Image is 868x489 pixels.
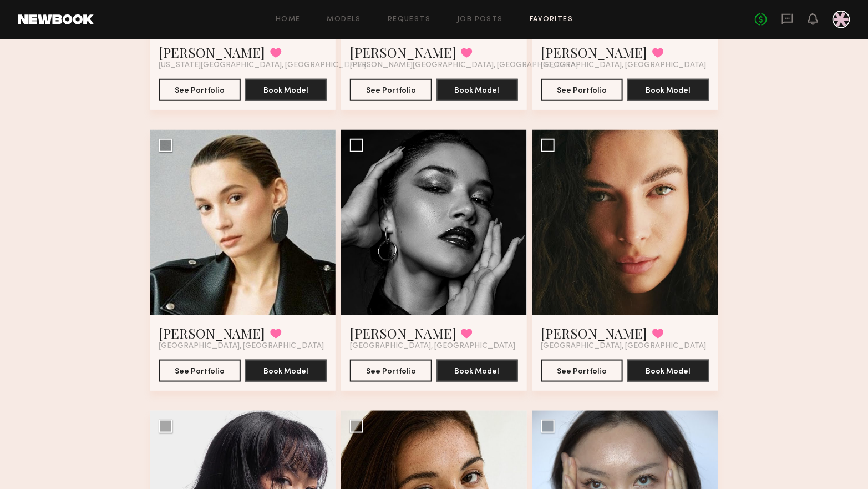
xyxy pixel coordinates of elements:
[350,79,432,101] button: See Portfolio
[436,360,518,382] button: Book Model
[541,79,623,101] button: See Portfolio
[541,360,623,382] button: See Portfolio
[541,43,648,61] a: [PERSON_NAME]
[159,342,324,351] span: [GEOGRAPHIC_DATA], [GEOGRAPHIC_DATA]
[541,324,648,342] a: [PERSON_NAME]
[627,360,709,382] button: Book Model
[159,360,241,382] button: See Portfolio
[627,366,709,375] a: Book Model
[245,85,327,94] a: Book Model
[436,79,518,101] button: Book Model
[436,366,518,375] a: Book Model
[350,324,456,342] a: [PERSON_NAME]
[388,16,430,23] a: Requests
[541,61,707,70] span: [GEOGRAPHIC_DATA], [GEOGRAPHIC_DATA]
[627,85,709,94] a: Book Model
[350,360,432,382] button: See Portfolio
[436,85,518,94] a: Book Model
[350,61,578,70] span: [PERSON_NAME][GEOGRAPHIC_DATA], [GEOGRAPHIC_DATA]
[350,43,456,61] a: [PERSON_NAME]
[245,366,327,375] a: Book Model
[159,43,266,61] a: [PERSON_NAME]
[159,324,266,342] a: [PERSON_NAME]
[627,79,709,101] button: Book Model
[276,16,301,23] a: Home
[457,16,503,23] a: Job Posts
[350,342,515,351] span: [GEOGRAPHIC_DATA], [GEOGRAPHIC_DATA]
[541,342,707,351] span: [GEOGRAPHIC_DATA], [GEOGRAPHIC_DATA]
[245,360,327,382] button: Book Model
[245,79,327,101] button: Book Model
[159,79,241,101] button: See Portfolio
[159,61,367,70] span: [US_STATE][GEOGRAPHIC_DATA], [GEOGRAPHIC_DATA]
[530,16,573,23] a: Favorites
[327,16,361,23] a: Models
